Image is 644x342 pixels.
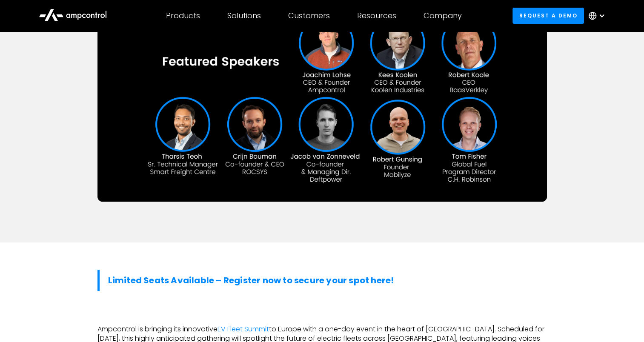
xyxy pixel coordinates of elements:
div: Company [424,11,462,20]
div: Resources [357,11,396,20]
div: Products [166,11,200,20]
blockquote: ‍ [97,270,547,291]
a: Request a demo [512,8,584,23]
div: Customers [288,11,330,20]
div: Solutions [227,11,261,20]
a: EV Fleet Summit [218,324,269,334]
p: ‍ [97,308,547,317]
a: Limited Seats Available – Register now to secure your spot here! [108,274,394,286]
